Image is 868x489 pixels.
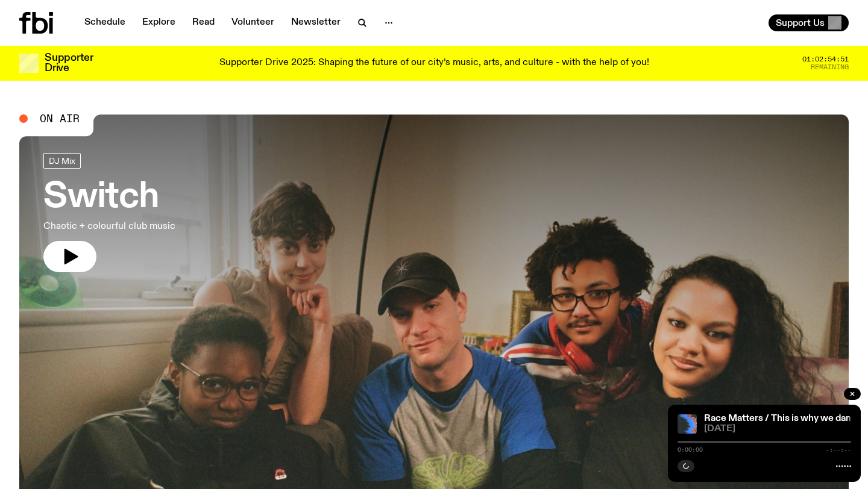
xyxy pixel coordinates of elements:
[678,414,697,434] img: A spectral view of a waveform, warped and glitched
[769,14,849,31] button: Support Us
[678,447,703,453] span: 0:00:00
[40,113,80,124] span: On Air
[77,14,133,31] a: Schedule
[802,56,849,63] span: 01:02:54:51
[219,58,649,69] p: Supporter Drive 2025: Shaping the future of our city’s music, arts, and culture - with the help o...
[49,156,75,165] span: DJ Mix
[704,425,851,434] span: [DATE]
[43,153,175,272] a: SwitchChaotic + colourful club music
[776,17,825,28] span: Support Us
[185,14,222,31] a: Read
[811,64,849,70] span: Remaining
[43,219,175,234] p: Chaotic + colourful club music
[43,181,175,214] h3: Switch
[826,447,851,453] span: -:--:--
[43,153,81,169] a: DJ Mix
[284,14,348,31] a: Newsletter
[135,14,183,31] a: Explore
[45,53,93,73] h3: Supporter Drive
[224,14,281,31] a: Volunteer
